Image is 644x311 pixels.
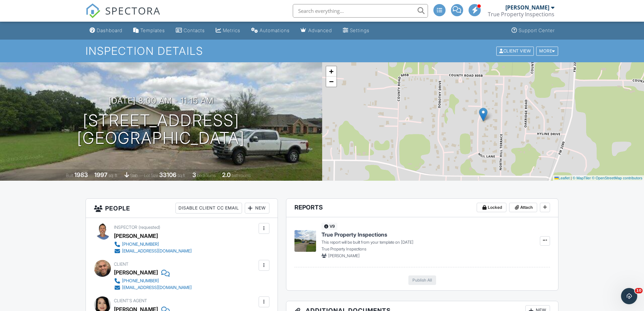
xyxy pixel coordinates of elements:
[260,27,290,33] div: Automations
[173,24,208,37] a: Contacts
[74,171,88,178] div: 1983
[144,173,158,178] span: Lot Size
[571,176,572,180] span: |
[114,248,192,254] a: [EMAIL_ADDRESS][DOMAIN_NAME]
[329,77,333,86] span: −
[86,199,278,218] h3: People
[245,203,269,214] div: New
[114,284,192,291] a: [EMAIL_ADDRESS][DOMAIN_NAME]
[192,171,196,178] div: 3
[488,11,554,18] div: True Property Inspections
[293,4,428,18] input: Search everything...
[350,27,369,33] div: Settings
[114,231,158,241] div: [PERSON_NAME]
[496,48,535,53] a: Client View
[232,173,251,178] span: bathrooms
[184,27,205,33] div: Contacts
[592,176,642,180] a: © OpenStreetMap contributors
[87,24,125,37] a: Dashboard
[86,3,100,18] img: The Best Home Inspection Software - Spectora
[326,76,336,87] a: Zoom out
[635,288,643,293] span: 10
[298,24,335,37] a: Advanced
[130,173,138,178] span: slab
[122,278,159,284] div: [PHONE_NUMBER]
[340,24,372,37] a: Settings
[114,298,147,303] span: Client's Agent
[114,262,128,267] span: Client
[109,173,118,178] span: sq. ft.
[326,66,336,76] a: Zoom in
[573,176,591,180] a: © MapTiler
[479,108,487,121] img: Marker
[175,203,242,214] div: Disable Client CC Email
[223,27,240,33] div: Metrics
[105,3,161,18] span: SPECTORA
[114,241,192,248] a: [PHONE_NUMBER]
[114,225,137,230] span: Inspector
[109,96,214,105] h3: [DATE] 8:00 am - 11:15 am
[139,225,160,230] span: (requested)
[308,27,332,33] div: Advanced
[77,112,245,148] h1: [STREET_ADDRESS] [GEOGRAPHIC_DATA]
[554,176,570,180] a: Leaflet
[140,27,165,33] div: Templates
[329,67,333,75] span: +
[536,46,558,55] div: More
[496,46,534,55] div: Client View
[66,173,73,178] span: Built
[621,288,637,304] iframe: Intercom live chat
[86,45,559,57] h1: Inspection Details
[519,27,555,33] div: Support Center
[94,171,108,178] div: 1997
[197,173,216,178] span: bedrooms
[86,9,161,23] a: SPECTORA
[114,267,158,277] div: [PERSON_NAME]
[248,24,292,37] a: Automations (Advanced)
[97,27,122,33] div: Dashboard
[213,24,243,37] a: Metrics
[114,277,192,284] a: [PHONE_NUMBER]
[222,171,231,178] div: 2.0
[159,171,176,178] div: 33106
[177,173,186,178] span: sq.ft.
[505,4,549,11] div: [PERSON_NAME]
[122,285,192,290] div: [EMAIL_ADDRESS][DOMAIN_NAME]
[122,248,192,254] div: [EMAIL_ADDRESS][DOMAIN_NAME]
[509,24,557,37] a: Support Center
[130,24,168,37] a: Templates
[122,242,159,247] div: [PHONE_NUMBER]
